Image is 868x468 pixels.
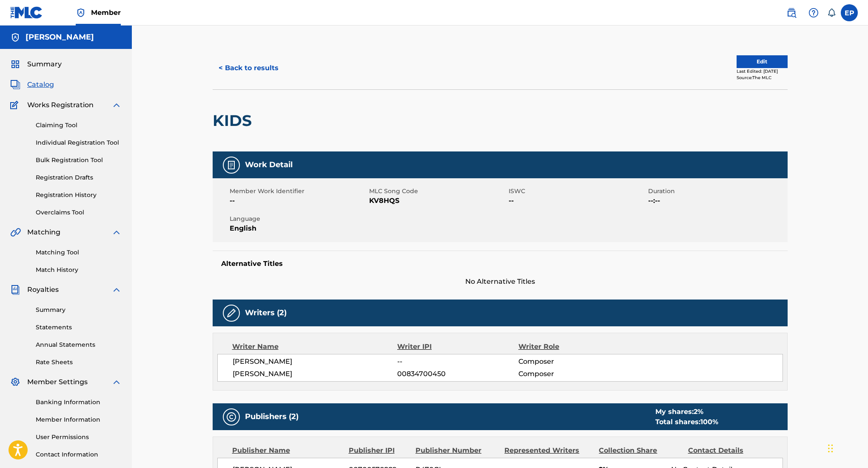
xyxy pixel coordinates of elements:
iframe: Resource Center [844,320,868,388]
img: Summary [10,59,20,69]
span: No Alternative Titles [213,277,788,287]
span: Composer [518,357,629,367]
a: Claiming Tool [36,121,122,130]
a: Individual Registration Tool [36,138,122,147]
div: Total shares: [655,417,718,427]
div: Writer IPI [397,342,518,352]
div: Drag [828,436,833,461]
div: Publisher Name [232,445,342,456]
a: Banking Information [36,398,122,407]
a: User Permissions [36,433,122,442]
a: SummarySummary [10,59,62,69]
span: Member Settings [27,377,88,387]
a: Member Information [36,415,122,424]
div: Writer Name [232,342,398,352]
span: ISWC [509,187,646,196]
img: Publishers [226,412,236,422]
img: search [786,8,797,18]
div: Help [805,4,822,21]
span: 100 % [700,418,718,426]
span: Catalog [27,80,54,90]
a: Annual Statements [36,340,122,349]
h5: Edward Ojeda Puente [26,32,94,42]
a: Public Search [783,4,800,21]
span: Member Work Identifier [230,187,367,196]
a: Registration History [36,191,122,200]
a: Statements [36,323,122,332]
span: KV8HQS [369,196,507,206]
span: -- [509,196,646,206]
button: Edit [737,55,788,68]
div: Publisher IPI [349,445,409,456]
iframe: Chat Widget [825,427,868,468]
span: Duration [648,187,785,196]
img: help [808,8,819,18]
span: Summary [27,59,62,69]
button: < Back to results [213,57,285,79]
span: English [230,223,367,234]
a: CatalogCatalog [10,80,54,90]
img: Royalties [10,285,20,295]
div: Last Edited: [DATE] [737,68,788,74]
div: Notifications [827,9,836,17]
span: 2 % [694,408,703,416]
img: expand [111,227,122,237]
span: Works Registration [27,100,94,110]
div: Collection Share [599,445,681,456]
span: Language [230,214,367,223]
span: MLC Song Code [369,187,507,196]
a: Bulk Registration Tool [36,156,122,165]
a: Rate Sheets [36,358,122,367]
img: expand [111,285,122,295]
a: Registration Drafts [36,173,122,182]
span: Member [91,8,121,17]
span: -- [397,357,518,367]
img: Catalog [10,80,20,90]
img: Accounts [10,32,20,43]
span: -- [230,196,367,206]
div: User Menu [841,4,858,21]
img: expand [111,377,122,387]
a: Summary [36,305,122,314]
img: expand [111,100,122,110]
a: Contact Information [36,450,122,459]
h5: Writers (2) [245,308,287,318]
img: Works Registration [10,100,21,110]
a: Match History [36,265,122,274]
a: Matching Tool [36,248,122,257]
h5: Publishers (2) [245,412,299,422]
h5: Alternative Titles [221,260,779,268]
div: Contact Details [688,445,771,456]
h2: KIDS [213,111,256,130]
div: Writer Role [518,342,629,352]
span: Royalties [27,285,59,295]
span: Composer [518,369,629,379]
span: Matching [27,227,60,237]
img: Member Settings [10,377,20,387]
a: Overclaims Tool [36,208,122,217]
span: [PERSON_NAME] [233,369,398,379]
img: Writers [226,308,236,318]
img: Work Detail [226,160,236,170]
span: [PERSON_NAME] [233,357,398,367]
span: 00834700450 [397,369,518,379]
h5: Work Detail [245,160,293,170]
div: Publisher Number [416,445,498,456]
div: Source: The MLC [737,74,788,81]
img: MLC Logo [10,6,43,19]
div: My shares: [655,407,718,417]
span: --:-- [648,196,785,206]
img: Top Rightsholder [76,8,86,18]
img: Matching [10,227,21,237]
div: Represented Writers [504,445,592,456]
